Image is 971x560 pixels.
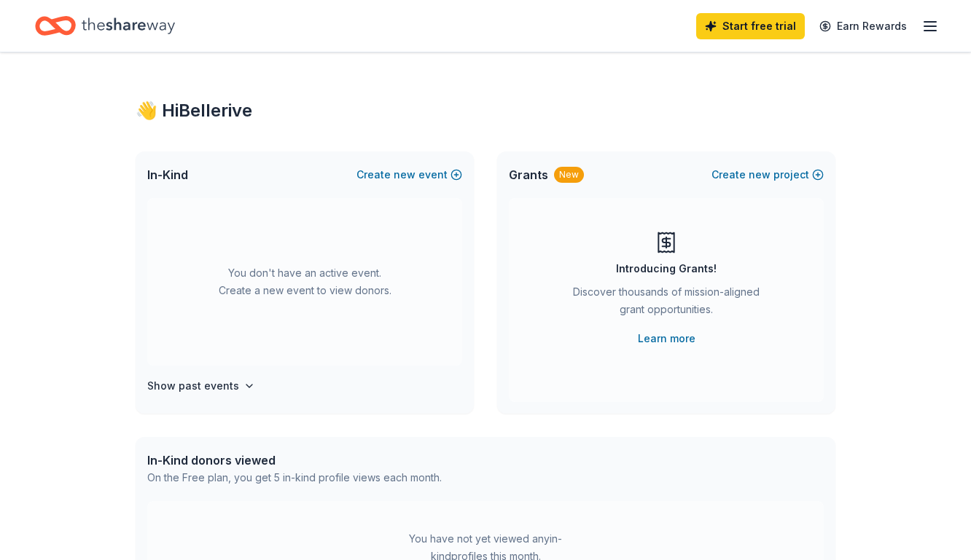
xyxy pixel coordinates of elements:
[136,99,835,122] div: 👋 Hi Bellerive
[147,469,442,486] div: On the Free plan, you get 5 in-kind profile views each month.
[638,330,695,347] a: Learn more
[509,166,548,184] span: Grants
[696,13,805,39] a: Start free trial
[394,166,416,184] span: new
[567,283,765,324] div: Discover thousands of mission-aligned grant opportunities.
[35,9,175,43] a: Home
[147,377,255,395] button: Show past events
[711,166,824,184] button: Createnewproject
[356,166,462,184] button: Createnewevent
[147,166,188,184] span: In-Kind
[616,260,717,277] div: Introducing Grants!
[147,377,239,395] h4: Show past events
[147,198,462,366] div: You don't have an active event. Create a new event to view donors.
[811,13,916,39] a: Earn Rewards
[749,166,771,184] span: new
[147,451,442,469] div: In-Kind donors viewed
[554,167,584,183] div: New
